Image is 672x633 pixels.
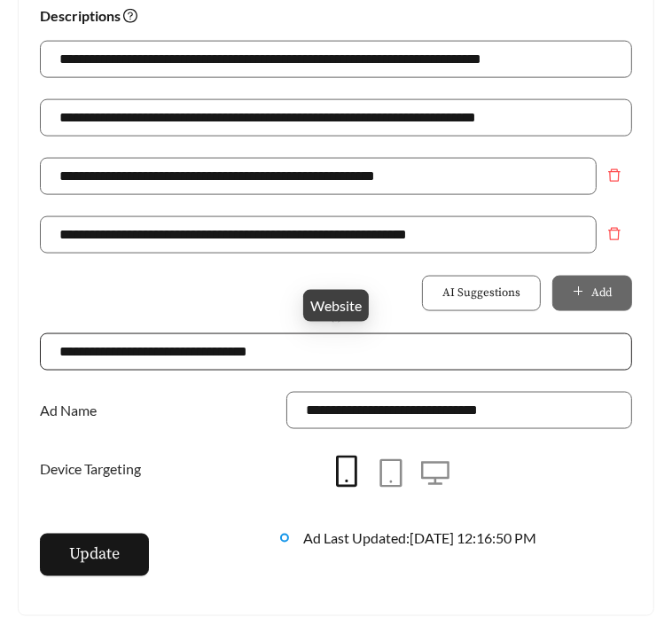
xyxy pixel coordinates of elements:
label: Ad Name [40,392,105,429]
strong: Descriptions [40,7,137,24]
button: tablet [369,452,413,496]
span: Update [69,543,120,567]
div: Ad Last Updated: [DATE] 12:16:50 PM [303,527,632,570]
button: Update [40,534,149,576]
input: Website [40,333,632,371]
label: Device Targeting [40,450,150,488]
button: mobile [324,450,369,495]
div: Website [303,290,369,322]
span: tablet [377,459,405,488]
span: delete [598,227,631,241]
input: Ad Name [286,392,632,429]
button: Remove field [597,216,632,252]
button: plusAdd [552,276,632,311]
button: AI Suggestions [422,276,541,311]
span: question-circle [123,9,137,23]
button: desktop [413,452,457,496]
button: Remove field [597,158,632,193]
span: AI Suggestions [442,285,520,302]
span: delete [598,168,631,183]
span: desktop [421,459,449,488]
span: mobile [331,456,363,488]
